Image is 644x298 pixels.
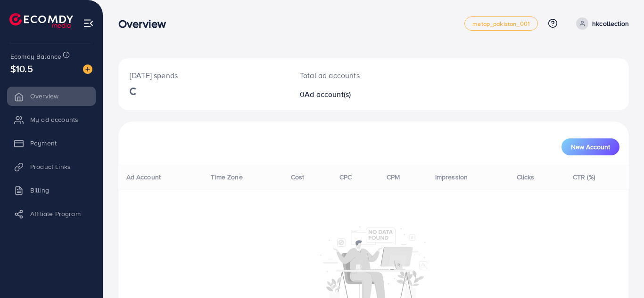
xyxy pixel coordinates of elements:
[571,144,610,150] span: New Account
[83,18,94,29] img: menu
[300,70,405,81] p: Total ad accounts
[10,62,33,75] span: $10.5
[10,52,61,61] span: Ecomdy Balance
[130,70,277,81] p: [DATE] spends
[83,64,92,74] img: image
[464,16,538,31] a: metap_pakistan_001
[118,17,173,31] h3: Overview
[572,17,629,30] a: hkcollection
[472,21,530,27] span: metap_pakistan_001
[561,138,619,155] button: New Account
[592,18,629,29] p: hkcollection
[9,13,73,28] img: logo
[300,90,405,99] h2: 0
[305,89,351,99] span: Ad account(s)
